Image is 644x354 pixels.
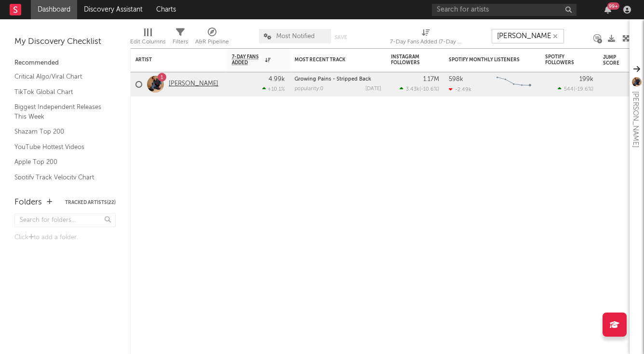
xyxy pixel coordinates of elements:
div: 60.7 [603,79,642,90]
div: Folders [14,197,42,208]
span: 544 [564,87,574,92]
div: ( ) [400,86,439,92]
a: Apple Top 200 [14,157,106,167]
div: Recommended [14,57,116,69]
div: 1.17M [423,76,439,82]
div: Instagram Followers [391,54,425,66]
div: Spotify Monthly Listeners [449,57,521,63]
div: Spotify Followers [545,54,579,66]
span: -10.6 % [421,87,438,92]
a: YouTube Hottest Videos [14,142,106,152]
div: 199k [579,76,593,82]
a: TikTok Global Chart [14,87,106,97]
div: Artist [135,57,208,63]
div: popularity: 0 [295,86,323,92]
div: Click to add a folder. [14,232,116,244]
div: 4.99k [268,76,285,82]
input: Search for artists [432,4,577,16]
a: Biggest Independent Releases This Week [14,102,106,122]
div: A&R Pipeline [195,36,229,48]
div: A&R Pipeline [195,24,229,52]
input: Search for folders... [14,213,116,227]
a: Critical Algo/Viral Chart [14,71,106,82]
div: 598k [449,76,463,82]
a: Shazam Top 200 [14,126,106,137]
div: [DATE] [365,86,381,92]
button: Tracked Artists(22) [65,200,116,205]
span: -19.6 % [575,87,592,92]
div: ( ) [558,86,593,92]
div: Most Recent Track [295,57,367,63]
div: Jump Score [603,54,627,66]
div: Edit Columns [130,24,165,52]
div: [PERSON_NAME] [630,91,641,148]
a: Growing Pains - Stripped Back [295,77,371,82]
div: 99 + [607,2,619,10]
div: Edit Columns [130,36,165,48]
div: Filters [173,24,188,52]
div: Growing Pains - Stripped Back [295,77,381,82]
div: +10.1 % [262,86,285,92]
svg: Chart title [492,72,536,96]
button: 99+ [604,6,611,14]
span: Most Notified [276,33,315,40]
div: -2.49k [449,86,471,93]
a: Spotify Track Velocity Chart [14,172,106,183]
span: 7-Day Fans Added [232,54,263,66]
div: 7-Day Fans Added (7-Day Fans Added) [390,24,462,52]
div: My Discovery Checklist [14,36,116,48]
div: 7-Day Fans Added (7-Day Fans Added) [390,36,462,48]
div: Filters [173,36,188,48]
span: 3.43k [406,87,419,92]
a: [PERSON_NAME] [169,80,218,88]
button: Save [335,35,347,40]
input: Search... [492,29,564,43]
